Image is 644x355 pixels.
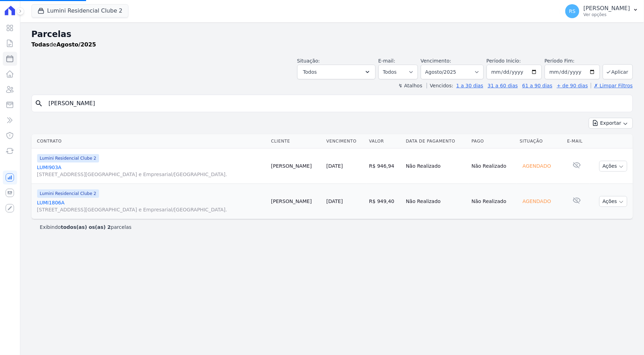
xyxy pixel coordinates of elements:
p: [PERSON_NAME] [583,5,630,12]
h2: Parcelas [31,28,633,41]
th: Valor [366,134,403,148]
a: [DATE] [326,163,343,169]
td: Não Realizado [403,148,469,184]
button: Todos [297,65,376,79]
strong: Agosto/2025 [56,41,96,48]
button: Ações [599,196,627,207]
label: Período Inicío: [486,58,521,64]
span: [STREET_ADDRESS][GEOGRAPHIC_DATA] e Empresarial/[GEOGRAPHIC_DATA]. [37,206,266,213]
button: RS [PERSON_NAME] Ver opções [560,1,644,21]
p: Ver opções [583,12,630,17]
label: Vencidos: [427,83,453,88]
span: Todos [303,68,317,76]
th: Vencimento [323,134,366,148]
label: Período Fim: [545,57,600,65]
td: Não Realizado [469,148,517,184]
span: Lumini Residencial Clube 2 [37,154,99,162]
th: Cliente [268,134,324,148]
button: Aplicar [603,64,633,79]
strong: Todas [31,41,50,48]
td: Não Realizado [469,184,517,219]
a: + de 90 dias [557,83,588,88]
span: Lumini Residencial Clube 2 [37,189,99,198]
label: ↯ Atalhos [398,83,422,88]
button: Lumini Residencial Clube 2 [31,4,128,17]
a: LUMI1806A[STREET_ADDRESS][GEOGRAPHIC_DATA] e Empresarial/[GEOGRAPHIC_DATA]. [37,199,266,213]
th: E-mail [564,134,589,148]
td: R$ 949,40 [366,184,403,219]
a: ✗ Limpar Filtros [591,83,633,88]
td: [PERSON_NAME] [268,148,324,184]
th: Pago [469,134,517,148]
button: Ações [599,161,627,172]
td: R$ 946,94 [366,148,403,184]
input: Buscar por nome do lote ou do cliente [44,96,630,110]
td: [PERSON_NAME] [268,184,324,219]
label: Vencimento: [421,58,451,64]
th: Contrato [31,134,268,148]
p: de [31,41,96,49]
a: 1 a 30 dias [456,83,483,88]
p: Exibindo parcelas [40,224,132,231]
b: todos(as) os(as) 2 [61,224,111,230]
th: Data de Pagamento [403,134,469,148]
a: LUMI903A[STREET_ADDRESS][GEOGRAPHIC_DATA] e Empresarial/[GEOGRAPHIC_DATA]. [37,164,266,178]
a: [DATE] [326,198,343,204]
label: Situação: [297,58,320,64]
div: Agendado [520,161,554,171]
button: Exportar [589,118,633,129]
i: search [35,99,43,108]
div: Agendado [520,196,554,206]
a: 31 a 60 dias [488,83,518,88]
span: [STREET_ADDRESS][GEOGRAPHIC_DATA] e Empresarial/[GEOGRAPHIC_DATA]. [37,171,266,178]
td: Não Realizado [403,184,469,219]
a: 61 a 90 dias [522,83,552,88]
th: Situação [517,134,564,148]
span: RS [569,9,576,14]
label: E-mail: [378,58,395,64]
